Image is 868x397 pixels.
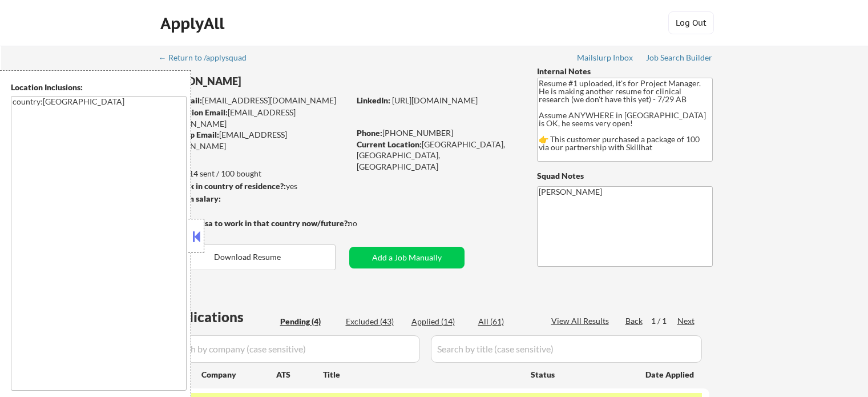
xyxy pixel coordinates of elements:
a: Mailslurp Inbox [577,53,634,65]
div: Back [625,315,644,327]
div: Applications [163,310,276,324]
div: Squad Notes [537,170,713,182]
div: All (61) [478,316,535,327]
div: 1 / 1 [651,315,677,327]
div: Status [531,364,629,384]
a: Job Search Builder [646,53,713,65]
div: Title [323,369,520,380]
button: Add a Job Manually [349,247,465,268]
button: Download Resume [160,244,336,270]
div: Date Applied [645,369,696,380]
a: ← Return to /applysquad [159,53,257,65]
div: ← Return to /applysquad [159,54,257,62]
div: Company [201,369,276,380]
div: [PERSON_NAME] [160,74,394,89]
div: Pending (4) [280,316,337,327]
div: Applied (14) [411,316,469,327]
strong: Phone: [357,128,382,138]
div: ApplyAll [160,14,228,33]
div: [PHONE_NUMBER] [357,127,518,139]
div: yes [159,181,346,192]
div: [EMAIL_ADDRESS][DOMAIN_NAME] [160,129,349,151]
strong: Can work in country of residence?: [159,181,286,191]
div: View All Results [551,315,612,327]
div: Next [677,315,696,327]
div: ATS [276,369,323,380]
div: [EMAIL_ADDRESS][DOMAIN_NAME] [160,95,349,106]
div: Internal Notes [537,66,713,77]
strong: Will need Visa to work in that country now/future?: [160,218,350,228]
div: [GEOGRAPHIC_DATA], [GEOGRAPHIC_DATA], [GEOGRAPHIC_DATA] [357,139,518,173]
button: Log Out [668,11,714,34]
div: Mailslurp Inbox [577,54,634,62]
input: Search by company (case sensitive) [163,335,420,363]
div: Location Inclusions: [11,82,187,93]
div: [EMAIL_ADDRESS][DOMAIN_NAME] [160,107,349,129]
div: Job Search Builder [646,54,713,62]
strong: Current Location: [357,139,422,149]
div: no [348,218,381,229]
div: 14 sent / 100 bought [159,168,349,179]
div: Excluded (43) [346,316,403,327]
strong: LinkedIn: [357,95,390,105]
input: Search by title (case sensitive) [431,335,702,363]
a: [URL][DOMAIN_NAME] [392,95,478,105]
